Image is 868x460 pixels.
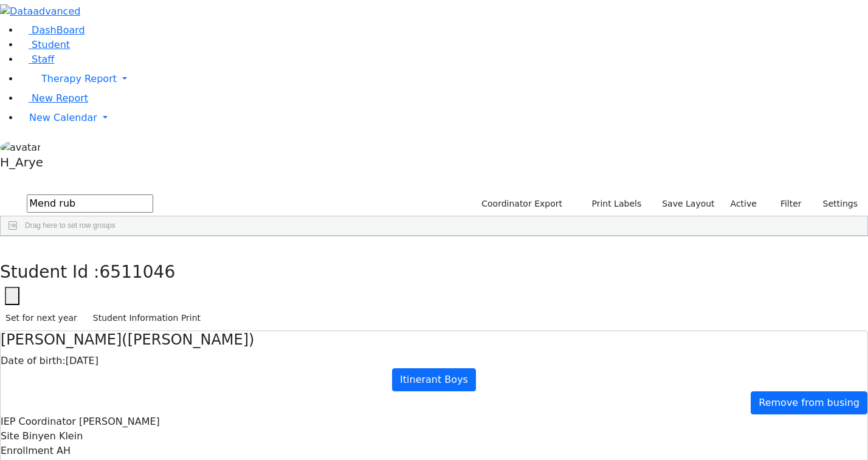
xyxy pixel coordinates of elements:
a: DashBoard [19,24,85,36]
a: Therapy Report [19,67,868,91]
span: ([PERSON_NAME]) [122,331,254,348]
label: Site [1,429,19,444]
label: IEP Coordinator [1,414,76,429]
input: Search [27,194,153,213]
label: Enrollment [1,444,53,458]
span: Student [32,39,70,50]
a: New Calendar [19,106,868,130]
span: AH [57,445,71,456]
a: Staff [19,53,54,65]
a: New Report [19,92,88,104]
span: Therapy Report [41,73,117,84]
span: 6511046 [100,262,176,282]
label: Active [725,194,762,213]
button: Student Information Print [88,309,206,328]
h4: [PERSON_NAME] [1,331,867,349]
span: Binyen Klein [22,430,83,442]
button: Filter [765,194,807,213]
a: Remove from busing [751,391,867,414]
div: [DATE] [1,354,867,368]
button: Save Layout [656,194,720,213]
span: Remove from busing [759,397,859,408]
a: Itinerant Boys [392,368,476,391]
span: [PERSON_NAME] [79,416,160,427]
label: Date of birth: [1,354,66,368]
span: Staff [32,53,54,65]
button: Print Labels [577,194,647,213]
span: DashBoard [32,24,85,36]
span: New Calendar [29,112,97,123]
a: Student [19,39,70,50]
button: Coordinator Export [474,194,568,213]
button: Settings [807,194,863,213]
span: Drag here to set row groups [25,221,115,230]
span: New Report [32,92,88,104]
